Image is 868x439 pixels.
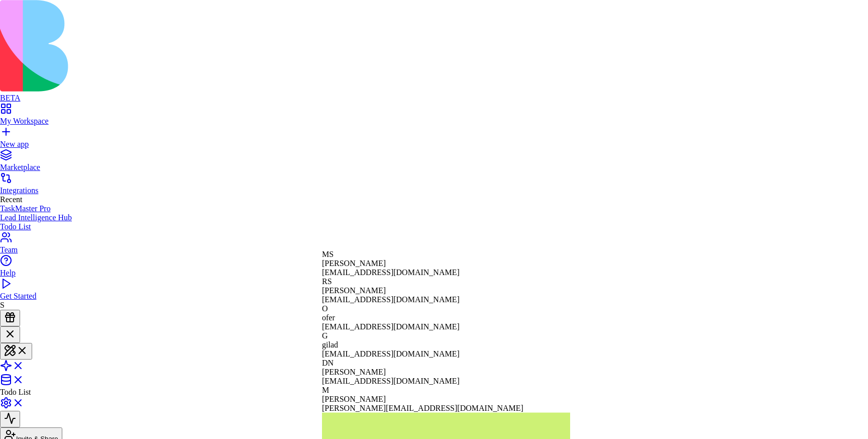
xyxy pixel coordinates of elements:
[322,250,334,258] span: MS
[322,368,386,376] span: [PERSON_NAME]
[322,404,523,412] span: [PERSON_NAME][EMAIL_ADDRESS][DOMAIN_NAME]
[322,349,460,358] span: [EMAIL_ADDRESS][DOMAIN_NAME]
[322,268,460,277] span: [EMAIL_ADDRESS][DOMAIN_NAME]
[322,331,328,340] span: G
[322,259,386,268] span: [PERSON_NAME]
[322,386,329,394] span: M
[322,395,386,403] span: [PERSON_NAME]
[12,69,139,93] p: Manage your tasks and stay productive
[322,277,332,286] span: RS
[322,313,335,322] span: ofer
[322,340,338,349] span: gilad
[322,295,460,304] span: [EMAIL_ADDRESS][DOMAIN_NAME]
[119,8,139,28] button: S
[322,377,460,385] span: [EMAIL_ADDRESS][DOMAIN_NAME]
[12,49,139,67] h1: Dashboard
[322,304,328,313] span: O
[322,359,334,367] span: DN
[322,286,386,295] span: [PERSON_NAME]
[322,322,460,331] span: [EMAIL_ADDRESS][DOMAIN_NAME]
